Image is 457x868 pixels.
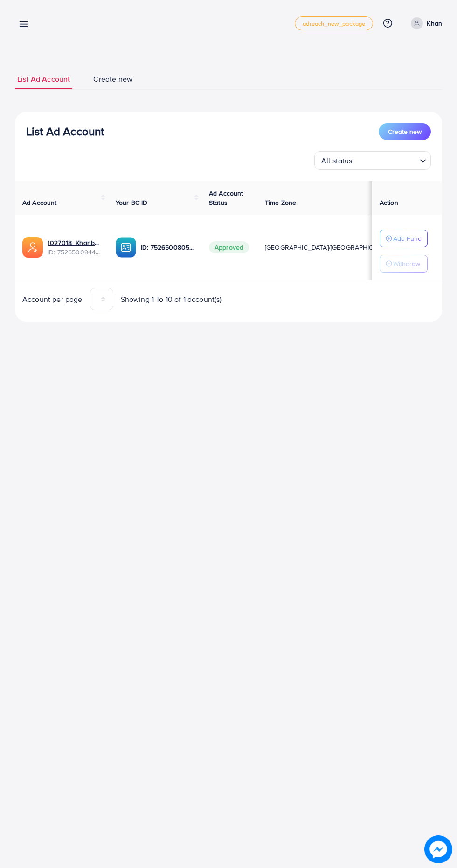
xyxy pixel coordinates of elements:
span: ID: 7526500944935256080 [48,247,101,257]
span: All status [319,154,354,168]
button: Withdraw [380,255,428,273]
span: adreach_new_package [303,21,365,27]
span: Account per page [22,294,83,305]
span: List Ad Account [17,74,70,84]
span: Time Zone [265,198,296,207]
p: ID: 7526500805902909457 [141,242,194,253]
a: adreach_new_package [295,16,373,30]
img: image [424,835,452,863]
span: Showing 1 To 10 of 1 account(s) [121,294,222,305]
p: Withdraw [393,258,420,269]
a: Khan [407,17,442,29]
button: Create new [379,123,431,140]
p: Add Fund [393,233,422,244]
img: ic-ba-acc.ded83a64.svg [116,237,136,258]
img: ic-ads-acc.e4c84228.svg [22,237,43,258]
span: Your BC ID [116,198,148,207]
span: Approved [209,241,249,253]
span: [GEOGRAPHIC_DATA]/[GEOGRAPHIC_DATA] [265,243,395,252]
span: Action [380,198,398,207]
span: Create new [93,74,132,84]
span: Ad Account [22,198,57,207]
span: Create new [388,127,422,136]
input: Search for option [355,152,416,168]
p: Khan [427,18,442,29]
div: <span class='underline'>1027018_Khanbhia_1752400071646</span></br>7526500944935256080 [48,238,101,257]
h3: List Ad Account [26,125,104,138]
button: Add Fund [380,230,428,247]
span: Ad Account Status [209,189,243,207]
a: 1027018_Khanbhia_1752400071646 [48,238,101,247]
div: Search for option [314,151,431,170]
